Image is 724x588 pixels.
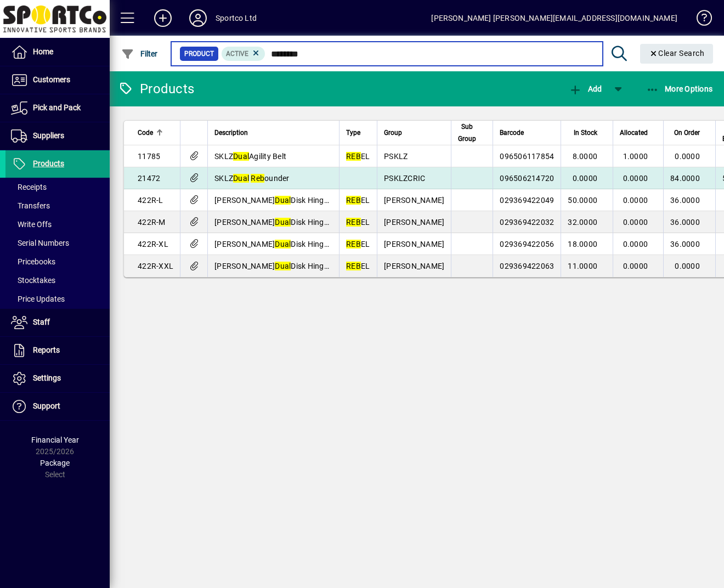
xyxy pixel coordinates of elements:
[214,127,332,139] div: Description
[623,196,648,205] span: 0.0000
[384,240,444,248] span: [PERSON_NAME]
[500,152,554,161] span: 096506117854
[384,127,402,139] span: Group
[226,50,248,58] span: Active
[623,152,648,161] span: 1.0000
[33,103,81,112] span: Pick and Pack
[346,262,361,270] em: REB
[40,459,70,467] span: Package
[180,8,216,28] button: Profile
[33,47,53,56] span: Home
[33,131,64,140] span: Suppliers
[346,218,370,227] span: EL
[569,84,602,93] span: Add
[214,218,395,227] span: [PERSON_NAME] Disk Hinged Knee Brace Med r
[5,94,110,122] a: Pick and Pack
[670,127,710,139] div: On Order
[138,196,163,205] span: 422R-L
[623,262,648,270] span: 0.0000
[500,174,554,183] span: 096506214720
[346,196,370,205] span: EL
[384,127,444,139] div: Group
[568,218,597,227] span: 32.0000
[5,271,110,290] a: Stocktakes
[233,152,249,161] em: Dual
[670,174,700,183] span: 84.0000
[33,318,50,326] span: Staff
[346,127,370,139] div: Type
[11,183,47,191] span: Receipts
[275,262,291,270] em: Dual
[346,152,370,161] span: EL
[138,240,168,248] span: 422R-XL
[5,393,110,420] a: Support
[675,152,700,161] span: 0.0000
[138,127,173,139] div: Code
[5,365,110,392] a: Settings
[214,240,390,248] span: [PERSON_NAME] Disk Hinged Knee Brace XL r
[568,196,597,205] span: 50.0000
[574,127,597,139] span: In Stock
[500,196,554,205] span: 029369422049
[623,240,648,248] span: 0.0000
[346,240,361,248] em: REB
[674,127,700,139] span: On Order
[675,262,700,270] span: 0.0000
[251,174,264,183] em: Reb
[384,262,444,270] span: [PERSON_NAME]
[5,234,110,252] a: Serial Numbers
[214,196,401,205] span: [PERSON_NAME] Disk Hinged Knee Brace Large r
[431,9,677,27] div: [PERSON_NAME] [PERSON_NAME][EMAIL_ADDRESS][DOMAIN_NAME]
[670,240,700,248] span: 36.0000
[11,276,55,285] span: Stocktakes
[216,9,257,27] div: Sportco Ltd
[500,218,554,227] span: 029369422032
[458,121,476,145] span: Sub Group
[346,218,361,227] em: REB
[384,218,444,227] span: [PERSON_NAME]
[5,196,110,215] a: Transfers
[33,75,70,84] span: Customers
[33,159,64,168] span: Products
[11,257,55,266] span: Pricebooks
[346,262,370,270] span: EL
[5,309,110,336] a: Staff
[214,152,286,161] span: SKLZ Agility Belt
[646,84,713,93] span: More Options
[121,49,158,58] span: Filter
[458,121,486,145] div: Sub Group
[138,262,173,270] span: 422R-XXL
[118,80,194,98] div: Products
[5,290,110,308] a: Price Updates
[623,218,648,227] span: 0.0000
[346,127,360,139] span: Type
[643,79,716,99] button: More Options
[138,218,166,227] span: 422R-M
[640,44,714,64] button: Clear
[620,127,648,139] span: Allocated
[5,252,110,271] a: Pricebooks
[573,174,598,183] span: 0.0000
[649,49,705,58] span: Clear Search
[500,262,554,270] span: 029369422063
[11,239,69,247] span: Serial Numbers
[11,201,50,210] span: Transfers
[5,122,110,150] a: Suppliers
[500,240,554,248] span: 029369422056
[145,8,180,28] button: Add
[688,2,710,38] a: Knowledge Base
[118,44,161,64] button: Filter
[346,240,370,248] span: EL
[5,66,110,94] a: Customers
[214,262,391,270] span: [PERSON_NAME] Disk Hinged Knee Brace XXL
[33,346,60,354] span: Reports
[275,240,291,248] em: Dual
[568,127,607,139] div: In Stock
[5,38,110,66] a: Home
[500,127,524,139] span: Barcode
[566,79,604,99] button: Add
[568,240,597,248] span: 18.0000
[620,127,658,139] div: Allocated
[346,152,361,161] em: REB
[670,196,700,205] span: 36.0000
